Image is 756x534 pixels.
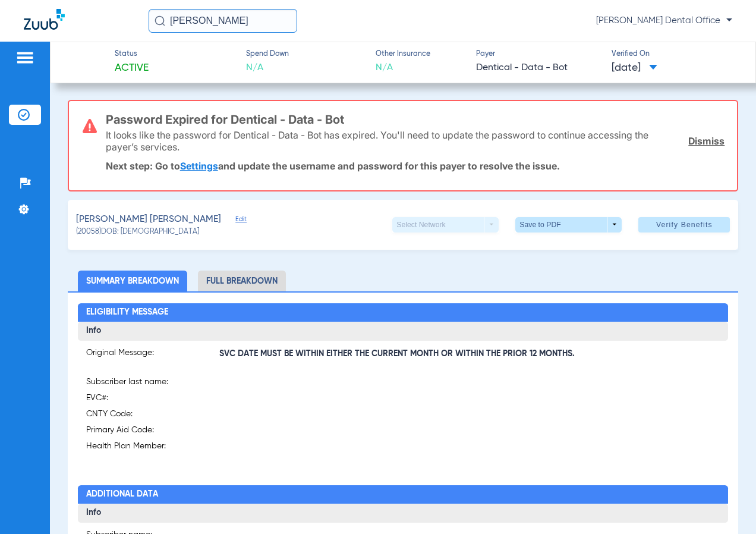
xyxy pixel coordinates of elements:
[78,271,187,291] li: Summary Breakdown
[149,9,297,33] input: Search for patients
[76,212,221,227] span: [PERSON_NAME] [PERSON_NAME]
[180,160,218,172] a: Settings
[476,61,601,76] span: Dentical - Data - Bot
[219,348,720,360] span: SVC DATE MUST BE WITHIN EITHER THE CURRENT MONTH OR WITHIN THE PRIOR 12 MONTHS.
[638,217,730,233] button: Verify Benefits
[86,376,219,392] span: Subscriber last name:
[78,303,728,322] h2: Eligibility Message
[24,9,65,30] img: Zuub Logo
[86,347,219,362] span: Original Message:
[612,49,737,60] span: Verified On
[198,271,286,291] li: Full Breakdown
[15,51,34,65] img: hamburger-icon
[246,61,289,76] span: N/A
[235,215,246,227] span: Edit
[656,220,713,230] span: Verify Benefits
[83,119,97,133] img: error-icon
[115,49,149,60] span: Status
[78,504,728,523] h3: Info
[476,49,601,60] span: Payer
[376,61,430,76] span: N/A
[515,217,622,233] button: Save to PDF
[697,477,756,534] iframe: Chat Widget
[688,135,724,147] a: Dismiss
[155,15,165,26] img: Search Icon
[78,485,728,504] h2: Additional Data
[86,440,219,456] span: Health Plan Member:
[106,129,681,153] p: It looks like the password for Dentical - Data - Bot has expired. You'll need to update the passw...
[246,49,289,60] span: Spend Down
[86,424,219,440] span: Primary Aid Code:
[596,15,732,27] span: [PERSON_NAME] Dental Office
[76,227,199,238] span: (20058) DOB: [DEMOGRAPHIC_DATA]
[86,392,219,408] span: EVC#:
[115,61,149,76] span: Active
[106,114,725,125] h3: Password Expired for Dentical - Data - Bot
[376,49,430,60] span: Other Insurance
[86,408,219,424] span: CNTY Code:
[106,160,725,172] p: Next step: Go to and update the username and password for this payer to resolve the issue.
[78,322,728,341] h3: Info
[612,61,657,76] span: [DATE]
